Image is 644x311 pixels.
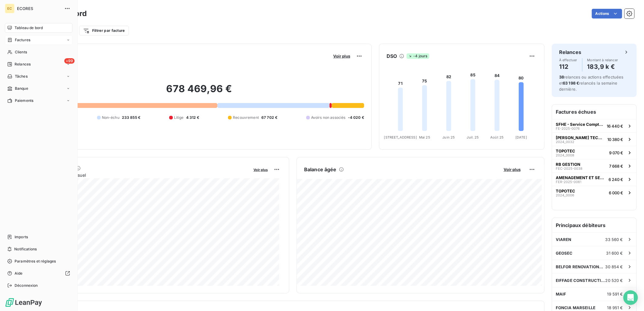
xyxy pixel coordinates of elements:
[587,58,618,62] span: Montant à relancer
[556,193,574,197] span: 2024_0006
[556,237,572,242] span: VIAREN
[607,137,623,142] span: 10 380 €
[563,81,579,85] span: 63 198 €
[552,119,636,132] button: SFHE - Service ComptabilitéFE-2025-007616 440 €
[552,146,636,159] button: TOPOTEC2024_00089 070 €
[607,292,623,296] span: 19 591 €
[348,115,364,120] span: -4 020 €
[556,305,595,310] span: FONCIA MARSEILLE
[419,135,430,139] tspan: Mai 25
[552,218,636,232] h6: Principaux débiteurs
[556,140,574,144] span: 2024_0032
[552,105,636,119] h6: Factures échues
[17,6,61,11] span: ECORES
[605,237,623,242] span: 33 560 €
[559,48,581,56] h6: Relances
[607,305,623,310] span: 18 951 €
[15,25,43,31] span: Tableau de bord
[333,54,350,59] span: Voir plus
[609,164,623,169] span: 7 668 €
[609,190,623,195] span: 6 000 €
[556,122,604,127] span: SFHE - Service Comptabilité
[552,172,636,186] button: AMENAGEMENT ET SERVICESFER-2025-00616 240 €
[304,166,337,173] h6: Balance âgée
[556,278,605,283] span: EIFFAGE CONSTRUCTION SUD EST
[15,234,28,240] span: Imports
[609,177,623,182] span: 6 240 €
[556,264,605,269] span: BELFOR RENOVATIONS SOLUTIONS BRS
[122,115,140,120] span: 233 855 €
[609,150,623,155] span: 9 070 €
[15,259,56,264] span: Paramètres et réglages
[559,58,577,62] span: À effectuer
[556,167,582,170] span: FEC-2025-0038
[552,132,636,146] button: [PERSON_NAME] TECHNOLOGY2024_003210 380 €
[233,115,259,120] span: Recouvrement
[559,75,564,79] span: 38
[15,37,30,43] span: Factures
[331,53,352,59] button: Voir plus
[556,251,573,256] span: GEOSEC
[605,278,623,283] span: 20 520 €
[15,98,33,103] span: Paiements
[623,290,638,305] div: Open Intercom Messenger
[556,135,605,140] span: [PERSON_NAME] TECHNOLOGY
[15,62,31,67] span: Relances
[605,264,623,269] span: 30 854 €
[15,49,27,55] span: Clients
[34,83,364,101] h2: 678 469,96 €
[311,115,346,120] span: Avoirs non associés
[592,9,622,18] button: Actions
[556,189,575,193] span: TOPOTEC
[556,180,581,184] span: FER-2025-0061
[556,153,574,157] span: 2024_0008
[606,251,623,256] span: 31 600 €
[384,135,417,139] tspan: [STREET_ADDRESS]
[34,172,249,178] span: Chiffre d'affaires mensuel
[5,4,15,13] div: EC
[261,115,277,120] span: 67 702 €
[5,269,72,278] a: Aide
[556,162,580,167] span: RB GESTION
[14,246,37,252] span: Notifications
[174,115,184,120] span: Litige
[556,127,580,130] span: FE-2025-0076
[253,168,268,172] span: Voir plus
[504,167,521,172] span: Voir plus
[15,271,23,276] span: Aide
[556,292,566,296] span: MAIF
[559,75,624,92] span: relances ou actions effectuées et relancés la semaine dernière.
[387,52,397,60] h6: DSO
[502,167,522,172] button: Voir plus
[15,74,28,79] span: Tâches
[607,124,623,129] span: 16 440 €
[79,26,129,35] button: Filtrer par facture
[443,135,455,139] tspan: Juin 25
[467,135,479,139] tspan: Juil. 25
[556,175,606,180] span: AMENAGEMENT ET SERVICES
[64,58,75,64] span: +99
[552,159,636,172] button: RB GESTIONFEC-2025-00387 668 €
[15,283,38,288] span: Déconnexion
[587,62,618,72] h4: 183,9 k €
[552,186,636,199] button: TOPOTEC2024_00066 000 €
[186,115,200,120] span: 4 312 €
[556,149,575,153] span: TOPOTEC
[102,115,119,120] span: Non-échu
[15,86,28,91] span: Banque
[559,62,577,72] h4: 112
[490,135,504,139] tspan: Août 25
[407,53,429,59] span: -4 jours
[5,298,42,307] img: Logo LeanPay
[252,167,270,172] button: Voir plus
[515,135,527,139] tspan: [DATE]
